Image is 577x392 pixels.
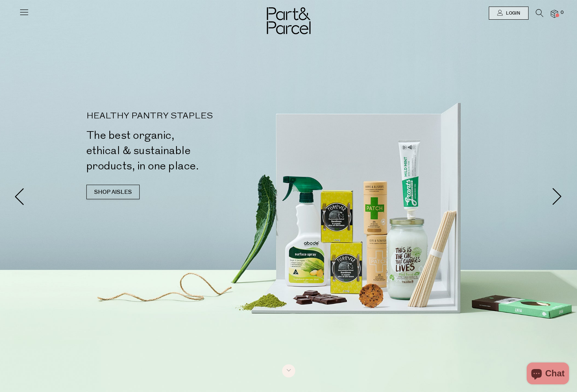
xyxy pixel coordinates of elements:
[86,185,140,199] a: SHOP AISLES
[525,362,571,386] inbox-online-store-chat: Shopify online store chat
[504,10,520,16] span: Login
[559,9,565,16] span: 0
[86,128,292,174] h2: The best organic, ethical & sustainable products, in one place.
[267,7,311,34] img: Part&Parcel
[551,10,558,17] a: 0
[86,112,292,121] p: HEALTHY PANTRY STAPLES
[489,7,529,20] a: Login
